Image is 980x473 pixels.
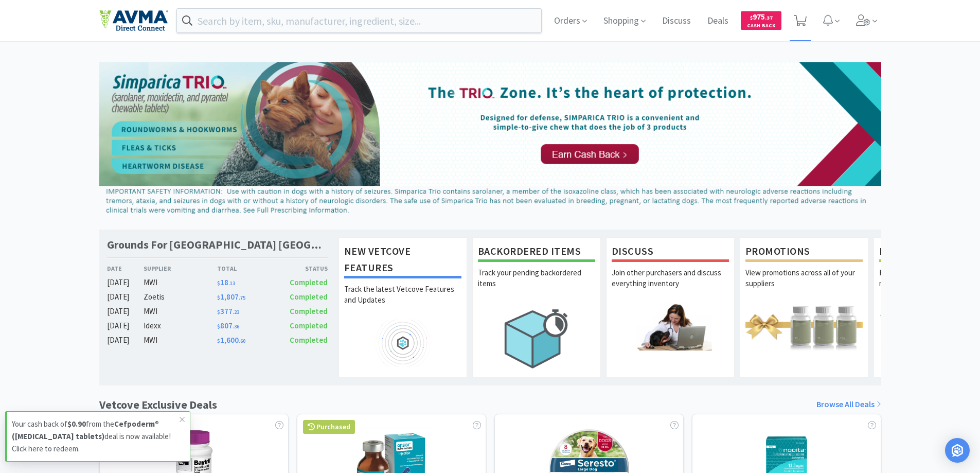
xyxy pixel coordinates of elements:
[107,305,144,318] div: [DATE]
[344,320,461,366] img: hero_feature_roadmap.png
[290,292,328,302] span: Completed
[107,334,328,346] a: [DATE]MWI$1,600.60Completed
[945,438,970,463] div: Open Intercom Messenger
[107,291,144,303] div: [DATE]
[144,276,217,289] div: MWI
[67,419,86,429] strong: $0.90
[107,264,144,273] div: Date
[239,294,245,301] span: . 75
[478,303,595,374] img: hero_backorders.png
[217,294,220,301] span: $
[765,14,773,21] span: . 37
[228,280,235,287] span: . 13
[290,306,328,316] span: Completed
[745,303,863,350] img: hero_promotions.png
[344,243,461,278] h1: New Vetcove Features
[107,276,328,289] a: [DATE]MWI$18.13Completed
[144,291,217,303] div: Zoetis
[217,306,239,316] span: 377
[478,267,595,303] p: Track your pending backordered items
[290,335,328,345] span: Completed
[107,276,144,289] div: [DATE]
[612,243,729,262] h1: Discuss
[612,303,729,350] img: hero_discuss.png
[217,280,220,287] span: $
[217,335,245,345] span: 1,600
[107,305,328,318] a: [DATE]MWI$377.23Completed
[144,320,217,332] div: Idexx
[747,23,775,30] span: Cash Back
[217,292,245,302] span: 1,807
[750,14,753,21] span: $
[750,12,773,22] span: 975
[745,267,863,303] p: View promotions across all of your suppliers
[144,264,217,273] div: Supplier
[612,267,729,303] p: Join other purchasers and discuss everything inventory
[290,277,328,287] span: Completed
[217,321,239,330] span: 807
[107,237,328,252] h1: Grounds For [GEOGRAPHIC_DATA] [GEOGRAPHIC_DATA]
[745,243,863,262] h1: Promotions
[107,320,328,332] a: [DATE]Idexx$807.36Completed
[290,321,328,330] span: Completed
[99,10,168,31] img: e4e33dab9f054f5782a47901c742baa9_102.png
[217,309,220,316] span: $
[12,418,180,455] p: Your cash back of from the deal is now available! Click here to redeem.
[177,9,542,32] input: Search by item, sku, manufacturer, ingredient, size...
[740,237,868,377] a: PromotionsView promotions across all of your suppliers
[217,323,220,330] span: $
[233,309,239,316] span: . 23
[99,396,217,414] h1: Vetcove Exclusive Deals
[99,62,881,219] img: d2d77c193a314c21b65cb967bbf24cd3_44.png
[233,323,239,330] span: . 36
[217,264,273,273] div: Total
[741,7,781,34] a: $975.37Cash Back
[144,334,217,346] div: MWI
[217,338,220,344] span: $
[338,237,467,377] a: New Vetcove FeaturesTrack the latest Vetcove Features and Updates
[107,334,144,346] div: [DATE]
[472,237,601,377] a: Backordered ItemsTrack your pending backordered items
[107,291,328,303] a: [DATE]Zoetis$1,807.75Completed
[816,398,881,411] a: Browse All Deals
[217,277,235,287] span: 18
[658,16,695,26] a: Discuss
[107,320,144,332] div: [DATE]
[239,338,245,344] span: . 60
[144,305,217,318] div: MWI
[478,243,595,262] h1: Backordered Items
[273,264,328,273] div: Status
[606,237,735,377] a: DiscussJoin other purchasers and discuss everything inventory
[703,16,733,26] a: Deals
[344,284,461,320] p: Track the latest Vetcove Features and Updates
